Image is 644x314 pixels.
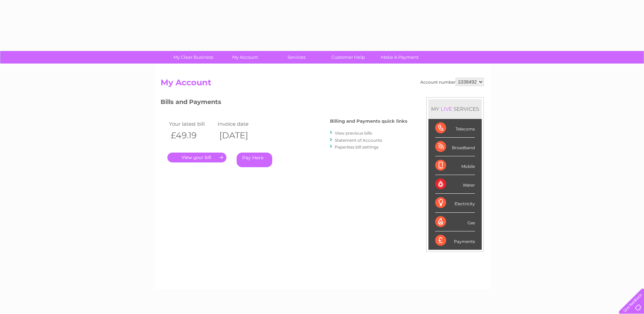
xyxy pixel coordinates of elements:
[435,231,475,250] div: Payments
[435,156,475,175] div: Mobile
[420,78,484,86] div: Account number
[372,51,428,64] a: Make A Payment
[335,138,382,143] a: Statement of Accounts
[269,51,325,64] a: Services
[435,213,475,231] div: Gas
[167,153,226,162] a: .
[217,51,273,64] a: My Account
[320,51,376,64] a: Customer Help
[237,153,272,167] a: Pay Here
[161,78,484,91] h2: My Account
[216,128,265,142] th: [DATE]
[435,119,475,138] div: Telecoms
[335,144,379,150] a: Paperless bill settings
[161,97,407,109] h3: Bills and Payments
[435,138,475,156] div: Broadband
[165,51,221,64] a: My Clear Business
[167,119,216,128] td: Your latest bill
[216,119,265,128] td: Invoice date
[435,194,475,212] div: Electricity
[439,106,454,112] div: LIVE
[335,130,372,136] a: View previous bills
[167,128,216,142] th: £49.19
[428,99,482,119] div: MY SERVICES
[330,119,407,124] h4: Billing and Payments quick links
[435,175,475,194] div: Water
